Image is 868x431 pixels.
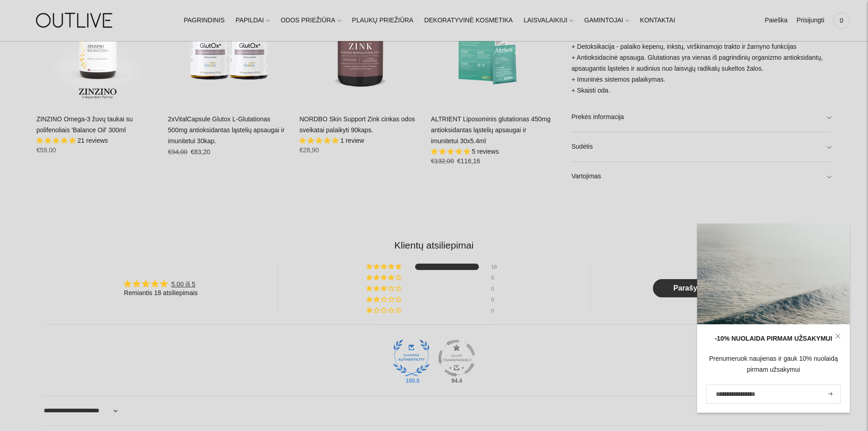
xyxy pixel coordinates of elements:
[124,289,198,298] div: Remiantis 18 atsiliepimais
[449,377,464,384] div: 94.4
[36,115,133,134] a: ZINZINO Omega-3 žuvų taukai su polifenoliais 'Balance Oil' 300ml
[404,377,419,384] div: 100.0
[438,340,475,379] div: Silver Transparent Shop. Published at least 90% of verified reviews received in total
[44,400,120,422] select: Sort dropdown
[36,146,56,154] span: €59,00
[124,279,198,289] div: Average rating is 5.00 stars
[438,340,475,376] a: Judge.me Silver Transparent Shop medal 94.4
[168,115,285,145] a: 2xVitalCapsule Glutox L-Glutationas 500mg antioksidantas ląstelių apsaugai ir imunitetui 30kap.
[653,279,762,297] a: Parašyti atsiliepimą
[236,10,270,31] a: PAPILDAI
[835,14,848,27] span: 0
[765,10,787,31] a: Paieška
[584,10,629,31] a: GAMINTOJAI
[706,353,841,375] div: Prenumeruok naujienas ir gauk 10% nuolaidą pirmam užsakymui
[640,10,675,31] a: KONTAKTAI
[299,146,319,154] span: €28,90
[352,10,414,31] a: PLAUKŲ PRIEŽIŪRA
[36,137,77,144] span: 4.76 stars
[833,10,850,31] a: 0
[44,239,824,252] h2: Klientų atsiliepimai
[571,132,832,161] a: Sudėtis
[340,137,364,144] span: 1 review
[431,148,472,155] span: 5.00 stars
[431,157,454,165] s: €132,00
[281,10,341,31] a: ODOS PRIEŽIŪRA
[457,157,480,165] span: €116,16
[366,264,403,270] div: 100% (18) reviews with 5 star rating
[299,115,415,134] a: NORDBO Skin Support Zink cinkas odos sveikatai palaikyti 90kaps.
[491,264,502,270] div: 18
[393,340,430,376] a: Judge.me Diamond Authentic Shop medal 100.0
[299,137,340,144] span: 5.00 stars
[472,148,499,155] span: 5 reviews
[77,137,108,144] span: 21 reviews
[393,340,430,379] div: Diamond Authentic Shop. 100% of published reviews are verified reviews
[431,115,551,145] a: ALTRIENT Liposominis glutationas 450mg antioksidantas ląstelių apsaugai ir imunitetui 30x5.4ml
[524,10,573,31] a: LAISVALAIKIUI
[171,280,195,288] a: 5.00 iš 5
[184,10,225,31] a: PAGRINDINIS
[18,5,132,36] img: OUTLIVE
[168,148,188,156] s: €94,00
[796,10,824,31] a: Prisijungti
[706,333,841,344] div: -10% NUOLAIDA PIRMAM UŽSAKYMUI
[571,162,832,191] a: Vartojimas
[571,103,832,132] a: Prekės informacija
[190,148,210,156] span: €83,20
[393,340,430,376] img: Judge.me Diamond Authentic Shop medal
[424,10,513,31] a: DEKORATYVINĖ KOSMETIKA
[438,340,475,376] img: Judge.me Silver Transparent Shop medal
